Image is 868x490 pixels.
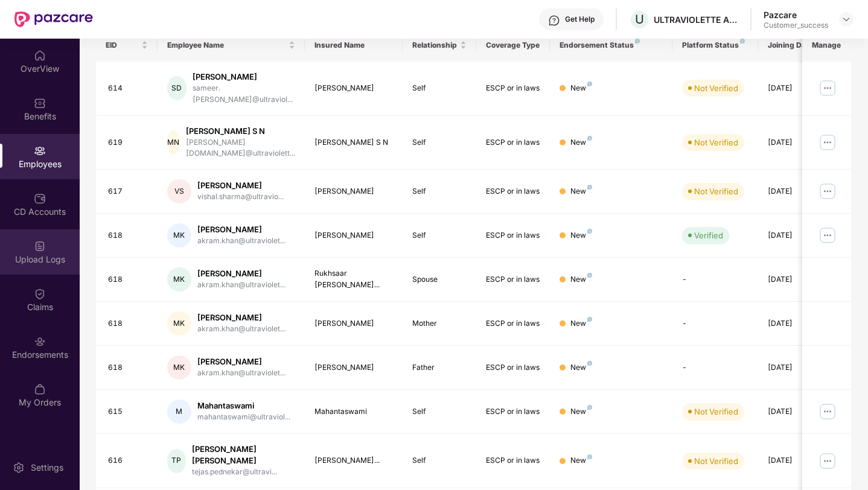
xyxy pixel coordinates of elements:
div: New [570,83,592,94]
div: tejas.pednekar@ultravi... [192,466,295,478]
div: [PERSON_NAME] [314,186,394,197]
img: svg+xml;base64,PHN2ZyB4bWxucz0iaHR0cDovL3d3dy53My5vcmcvMjAwMC9zdmciIHdpZHRoPSI4IiBoZWlnaHQ9IjgiIH... [587,229,592,234]
div: ESCP or in laws [486,83,540,94]
img: manageButton [818,182,837,201]
td: - [672,302,758,346]
div: [PERSON_NAME] [197,312,286,323]
div: [PERSON_NAME] [314,230,394,241]
div: New [570,455,592,466]
span: U [635,12,644,27]
div: Self [412,186,467,197]
div: sameer.[PERSON_NAME]@ultraviol... [193,83,295,106]
img: svg+xml;base64,PHN2ZyBpZD0iTXlfT3JkZXJzIiBkYXRhLW5hbWU9Ik15IE9yZGVycyIgeG1sbnM9Imh0dHA6Ly93d3cudz... [34,383,46,395]
div: Verified [694,229,723,241]
img: svg+xml;base64,PHN2ZyBpZD0iQ0RfQWNjb3VudHMiIGRhdGEtbmFtZT0iQ0QgQWNjb3VudHMiIHhtbG5zPSJodHRwOi8vd3... [34,192,46,205]
img: svg+xml;base64,PHN2ZyB4bWxucz0iaHR0cDovL3d3dy53My5vcmcvMjAwMC9zdmciIHdpZHRoPSI4IiBoZWlnaHQ9IjgiIH... [587,317,592,322]
span: EID [106,40,139,50]
img: svg+xml;base64,PHN2ZyBpZD0iSG9tZSIgeG1sbnM9Imh0dHA6Ly93d3cudzMub3JnLzIwMDAvc3ZnIiB3aWR0aD0iMjAiIG... [34,49,46,62]
div: Settings [27,462,67,474]
div: [PERSON_NAME] [314,83,394,94]
div: Pazcare [764,9,828,21]
div: akram.khan@ultraviolet... [197,367,286,379]
div: 618 [108,318,148,329]
img: manageButton [818,402,837,421]
div: Self [412,83,467,94]
div: New [570,230,592,241]
img: svg+xml;base64,PHN2ZyBpZD0iRW5kb3JzZW1lbnRzIiB4bWxucz0iaHR0cDovL3d3dy53My5vcmcvMjAwMC9zdmciIHdpZH... [34,336,46,348]
div: ESCP or in laws [486,230,540,241]
div: [PERSON_NAME] [193,71,295,83]
div: M [167,399,191,424]
div: VS [167,179,191,203]
div: Mother [412,318,467,329]
div: [PERSON_NAME] [197,224,286,235]
div: TP [167,449,186,473]
div: [PERSON_NAME] [197,268,286,279]
div: [DATE] [768,137,822,148]
img: manageButton [818,226,837,245]
div: ESCP or in laws [486,186,540,197]
div: Not Verified [694,406,738,418]
img: svg+xml;base64,PHN2ZyBpZD0iRHJvcGRvd24tMzJ4MzIiIHhtbG5zPSJodHRwOi8vd3d3LnczLm9yZy8yMDAwL3N2ZyIgd2... [841,14,851,24]
div: New [570,274,592,285]
th: Manage [802,29,851,62]
img: svg+xml;base64,PHN2ZyBpZD0iSGVscC0zMngzMiIgeG1sbnM9Imh0dHA6Ly93d3cudzMub3JnLzIwMDAvc3ZnIiB3aWR0aD... [548,14,560,27]
div: Get Help [565,14,595,24]
div: 618 [108,362,148,374]
img: svg+xml;base64,PHN2ZyBpZD0iQ2xhaW0iIHhtbG5zPSJodHRwOi8vd3d3LnczLm9yZy8yMDAwL3N2ZyIgd2lkdGg9IjIwIi... [34,288,46,300]
th: Coverage Type [476,29,550,62]
div: 617 [108,186,148,197]
div: 618 [108,274,148,285]
div: New [570,362,592,374]
img: manageButton [818,133,837,152]
div: Endorsement Status [560,40,663,50]
div: [DATE] [768,83,822,94]
div: ESCP or in laws [486,406,540,418]
div: mahantaswami@ultraviol... [197,412,290,423]
div: 616 [108,455,148,466]
img: svg+xml;base64,PHN2ZyB4bWxucz0iaHR0cDovL3d3dy53My5vcmcvMjAwMC9zdmciIHdpZHRoPSI4IiBoZWlnaHQ9IjgiIH... [587,273,592,278]
div: 619 [108,137,148,148]
div: akram.khan@ultraviolet... [197,323,286,335]
div: Father [412,362,467,374]
div: [DATE] [768,455,822,466]
div: New [570,406,592,418]
img: svg+xml;base64,PHN2ZyBpZD0iQmVuZWZpdHMiIHhtbG5zPSJodHRwOi8vd3d3LnczLm9yZy8yMDAwL3N2ZyIgd2lkdGg9Ij... [34,97,46,109]
th: Employee Name [158,29,305,62]
th: Insured Name [305,29,403,62]
div: ESCP or in laws [486,274,540,285]
div: ESCP or in laws [486,362,540,374]
div: Not Verified [694,82,738,94]
div: Self [412,137,467,148]
div: [DATE] [768,230,822,241]
th: Joining Date [758,29,832,62]
div: Self [412,455,467,466]
div: 615 [108,406,148,418]
img: svg+xml;base64,PHN2ZyBpZD0iU2V0dGluZy0yMHgyMCIgeG1sbnM9Imh0dHA6Ly93d3cudzMub3JnLzIwMDAvc3ZnIiB3aW... [13,462,25,474]
div: [DATE] [768,274,822,285]
div: [PERSON_NAME] [197,356,286,367]
img: manageButton [818,78,837,98]
div: [DATE] [768,406,822,418]
div: [DATE] [768,318,822,329]
div: Self [412,230,467,241]
div: [PERSON_NAME] [314,318,394,329]
div: [PERSON_NAME] [PERSON_NAME] [192,444,295,466]
img: svg+xml;base64,PHN2ZyB4bWxucz0iaHR0cDovL3d3dy53My5vcmcvMjAwMC9zdmciIHdpZHRoPSI4IiBoZWlnaHQ9IjgiIH... [587,361,592,366]
div: [PERSON_NAME] [314,362,394,374]
div: Customer_success [764,21,828,30]
div: Not Verified [694,455,738,467]
div: Mahantaswami [314,406,394,418]
img: svg+xml;base64,PHN2ZyB4bWxucz0iaHR0cDovL3d3dy53My5vcmcvMjAwMC9zdmciIHdpZHRoPSI4IiBoZWlnaHQ9IjgiIH... [635,39,640,43]
div: New [570,318,592,329]
img: svg+xml;base64,PHN2ZyB4bWxucz0iaHR0cDovL3d3dy53My5vcmcvMjAwMC9zdmciIHdpZHRoPSI4IiBoZWlnaHQ9IjgiIH... [587,136,592,141]
img: svg+xml;base64,PHN2ZyBpZD0iRW1wbG95ZWVzIiB4bWxucz0iaHR0cDovL3d3dy53My5vcmcvMjAwMC9zdmciIHdpZHRoPS... [34,145,46,157]
div: Spouse [412,274,467,285]
div: MK [167,311,191,336]
div: MK [167,267,191,291]
div: New [570,186,592,197]
div: vishal.sharma@ultravio... [197,191,284,203]
img: svg+xml;base64,PHN2ZyB4bWxucz0iaHR0cDovL3d3dy53My5vcmcvMjAwMC9zdmciIHdpZHRoPSI4IiBoZWlnaHQ9IjgiIH... [587,185,592,189]
div: Platform Status [682,40,748,50]
img: svg+xml;base64,PHN2ZyBpZD0iVXBsb2FkX0xvZ3MiIGRhdGEtbmFtZT0iVXBsb2FkIExvZ3MiIHhtbG5zPSJodHRwOi8vd3... [34,240,46,252]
